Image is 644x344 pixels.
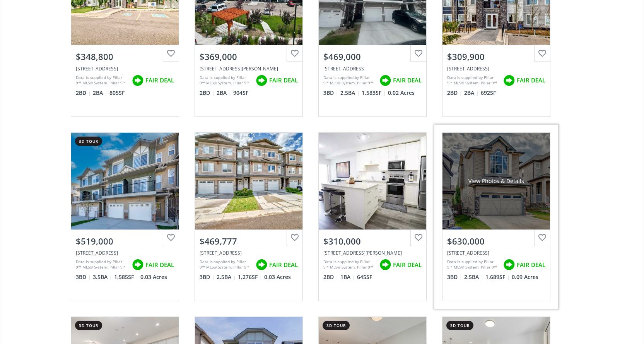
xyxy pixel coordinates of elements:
[254,257,269,272] img: rating icon
[378,257,393,272] img: rating icon
[200,259,252,270] div: Data is supplied by Pillar 9™ MLS® System. Pillar 9™ is the owner of the copyright in its MLS® Sy...
[501,73,517,88] img: rating icon
[254,73,269,88] img: rating icon
[269,76,298,84] span: FAIR DEAL
[378,73,393,88] img: rating icon
[93,89,108,97] span: 2 BA
[447,259,499,270] div: Data is supplied by Pillar 9™ MLS® System. Pillar 9™ is the owner of the copyright in its MLS® Sy...
[501,257,517,272] img: rating icon
[76,51,174,63] div: $348,800
[109,89,125,97] span: 805 SF
[464,89,479,97] span: 2 BA
[76,235,174,247] div: $519,000
[130,73,145,88] img: rating icon
[200,75,252,86] div: Data is supplied by Pillar 9™ MLS® System. Pillar 9™ is the owner of the copyright in its MLS® Sy...
[140,273,167,281] span: 0.03 Acres
[468,177,524,185] div: View Photos & Details
[93,273,112,281] span: 3.5 BA
[393,76,422,84] span: FAIR DEAL
[388,89,415,97] span: 0.02 Acres
[340,89,360,97] span: 2.5 BA
[269,261,298,269] span: FAIR DEAL
[323,259,376,270] div: Data is supplied by Pillar 9™ MLS® System. Pillar 9™ is the owner of the copyright in its MLS® Sy...
[200,65,298,72] div: 298 Sage Meadows Park NW #3318, Calgary, AB T3P1P5
[512,273,538,281] span: 0.09 Acres
[233,89,248,97] span: 904 SF
[323,273,338,281] span: 2 BD
[200,250,298,256] div: 528 Sage Hill Grove NW, Calgary, AB T3R 0Z8
[200,273,215,281] span: 3 BD
[323,250,422,256] div: 298 Sage Meadows Park NW #1406, Calgary, AB T3P 1P5
[323,65,422,72] div: 734 Sage Hill Grove NW, Calgary, AB T3R 2A2
[76,75,128,86] div: Data is supplied by Pillar 9™ MLS® System. Pillar 9™ is the owner of the copyright in its MLS® Sy...
[76,65,174,72] div: 12 Sage Hill Terrace NW #311, Calgary, AB T3R 0W6
[434,125,558,309] a: View Photos & Details$630,000[STREET_ADDRESS]Data is supplied by Pillar 9™ MLS® System. Pillar 9™...
[200,235,298,247] div: $469,777
[200,89,215,97] span: 2 BD
[145,261,174,269] span: FAIR DEAL
[447,273,462,281] span: 3 BD
[447,89,462,97] span: 2 BD
[238,273,262,281] span: 1,276 SF
[517,76,545,84] span: FAIR DEAL
[517,261,545,269] span: FAIR DEAL
[200,51,298,63] div: $369,000
[362,89,386,97] span: 1,583 SF
[447,75,499,86] div: Data is supplied by Pillar 9™ MLS® System. Pillar 9™ is the owner of the copyright in its MLS® Sy...
[357,273,372,281] span: 645 SF
[447,65,545,72] div: 24 Sage Hill Terrace NW #323, Calgary, AB T3R 0W9
[311,125,434,309] a: $310,000[STREET_ADDRESS][PERSON_NAME]Data is supplied by Pillar 9™ MLS® System. Pillar 9™ is the ...
[130,257,145,272] img: rating icon
[187,125,311,309] a: $469,777[STREET_ADDRESS]Data is supplied by Pillar 9™ MLS® System. Pillar 9™ is the owner of the ...
[447,250,545,256] div: 49 Sage Valley Manor NW, Calgary, AB T3R 0E6
[447,51,545,63] div: $309,900
[114,273,138,281] span: 1,585 SF
[340,273,355,281] span: 1 BA
[485,273,510,281] span: 1,689 SF
[464,273,483,281] span: 2.5 BA
[264,273,291,281] span: 0.03 Acres
[76,250,174,256] div: 1027 Sage Hill Grove NW, Calgary, AB T3R 2A2
[76,259,128,270] div: Data is supplied by Pillar 9™ MLS® System. Pillar 9™ is the owner of the copyright in its MLS® Sy...
[323,51,422,63] div: $469,000
[323,235,422,247] div: $310,000
[481,89,496,97] span: 692 SF
[393,261,422,269] span: FAIR DEAL
[76,273,91,281] span: 3 BD
[145,76,174,84] span: FAIR DEAL
[217,273,236,281] span: 2.5 BA
[217,89,231,97] span: 2 BA
[323,75,376,86] div: Data is supplied by Pillar 9™ MLS® System. Pillar 9™ is the owner of the copyright in its MLS® Sy...
[447,235,545,247] div: $630,000
[323,89,338,97] span: 3 BD
[76,89,91,97] span: 2 BD
[63,125,187,309] a: 3d tour$519,000[STREET_ADDRESS]Data is supplied by Pillar 9™ MLS® System. Pillar 9™ is the owner ...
